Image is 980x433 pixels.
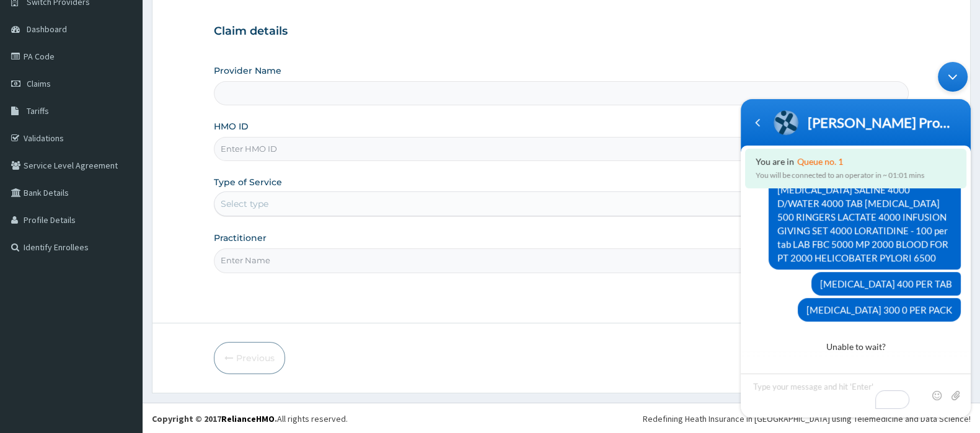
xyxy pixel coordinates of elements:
[214,120,249,133] label: HMO ID
[643,413,971,425] div: Redefining Heath Insurance in [GEOGRAPHIC_DATA] using Telemedicine and Data Science!
[221,413,275,424] a: RelianceHMO
[27,24,67,35] span: Dashboard
[735,56,977,424] iframe: To enrich screen reader interactions, please activate Accessibility in Grammarly extension settings
[214,232,267,244] label: Practitioner
[214,248,909,273] input: Enter Name
[214,137,909,161] input: Enter HMO ID
[221,198,268,210] div: Select type
[27,105,49,116] span: Tariffs
[152,413,277,424] strong: Copyright © 2017 .
[214,25,909,38] h3: Claim details
[214,64,281,77] label: Provider Name
[27,78,51,89] span: Claims
[214,342,285,374] button: Previous
[214,176,282,188] label: Type of Service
